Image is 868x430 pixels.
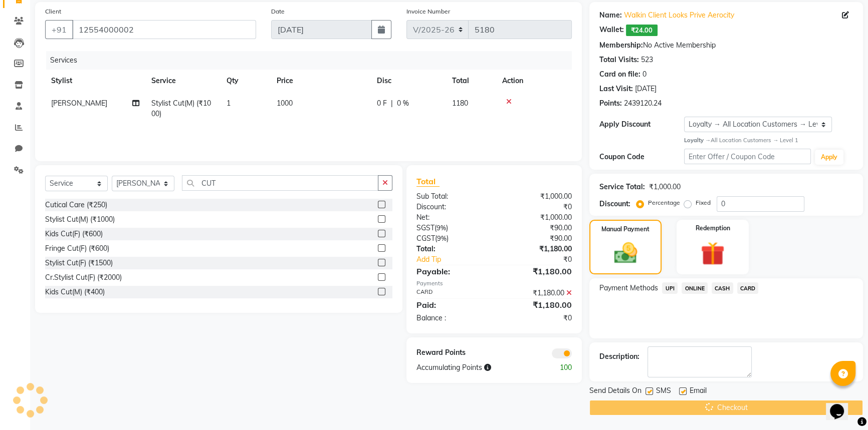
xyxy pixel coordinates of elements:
div: Services [46,51,579,70]
span: ₹24.00 [626,25,658,36]
div: Coupon Code [599,152,684,162]
div: Kids Cut(F) (₹600) [45,229,103,239]
div: Membership: [599,40,643,51]
div: Fringe Cut(F) (₹600) [45,243,109,254]
th: Stylist [45,70,145,92]
div: ₹0 [508,254,579,265]
span: 9% [437,234,447,242]
label: Manual Payment [601,225,649,234]
span: SGST [416,223,435,232]
span: Stylist Cut(M) (₹1000) [151,99,211,118]
div: Accumulating Points [409,362,537,373]
label: Redemption [696,224,730,233]
div: CARD [409,288,494,298]
span: Total [416,176,440,187]
span: 9% [437,224,446,232]
span: CARD [737,282,759,294]
div: ₹90.00 [494,233,579,244]
span: | [391,98,393,109]
label: Percentage [648,198,680,207]
input: Search by Name/Mobile/Email/Code [72,20,256,39]
div: ₹1,180.00 [494,265,579,277]
label: Invoice Number [406,7,450,16]
th: Qty [221,70,271,92]
th: Service [145,70,221,92]
iframe: chat widget [826,390,858,420]
div: Apply Discount [599,119,684,130]
div: Reward Points [409,347,494,358]
span: 1 [227,99,231,108]
input: Enter Offer / Coupon Code [684,149,811,164]
div: Payable: [409,265,494,277]
div: Service Total: [599,182,645,192]
button: +91 [45,20,73,39]
div: All Location Customers → Level 1 [684,136,853,145]
div: ( ) [409,223,494,233]
strong: Loyalty → [684,137,711,144]
th: Price [271,70,371,92]
img: _cash.svg [607,240,644,266]
div: 523 [641,55,653,65]
span: ONLINE [682,282,708,294]
div: ₹1,000.00 [649,182,681,192]
span: 1000 [277,99,293,108]
div: ₹1,000.00 [494,212,579,223]
div: Total: [409,244,494,254]
div: No Active Membership [599,40,853,51]
div: Discount: [409,202,494,212]
span: SMS [656,385,671,398]
div: Balance : [409,313,494,323]
th: Action [496,70,572,92]
img: _gift.svg [693,239,732,269]
div: Wallet: [599,25,624,36]
div: 0 [642,69,646,80]
div: Stylist Cut(F) (₹1500) [45,258,113,268]
label: Fixed [696,198,711,207]
div: Cr.Stylist Cut(F) (₹2000) [45,272,122,283]
div: Description: [599,351,639,362]
div: Card on file: [599,69,640,80]
span: Send Details On [589,385,641,398]
div: Sub Total: [409,191,494,202]
div: ₹0 [494,313,579,323]
div: ₹90.00 [494,223,579,233]
div: Kids Cut(M) (₹400) [45,287,105,297]
div: Net: [409,212,494,223]
th: Total [446,70,496,92]
div: Name: [599,10,622,21]
div: Paid: [409,299,494,311]
div: ₹1,180.00 [494,244,579,254]
div: ₹1,180.00 [494,288,579,298]
span: Email [690,385,707,398]
div: [DATE] [635,84,657,94]
span: 0 % [397,98,409,109]
div: ₹1,000.00 [494,191,579,202]
div: 100 [537,362,579,373]
span: 0 F [377,98,387,109]
span: 1180 [452,99,468,108]
label: Client [45,7,61,16]
div: Points: [599,98,622,109]
div: ( ) [409,233,494,244]
div: Last Visit: [599,84,633,94]
div: ₹1,180.00 [494,299,579,311]
span: UPI [662,282,678,294]
div: 2439120.24 [624,98,662,109]
span: CASH [712,282,733,294]
span: [PERSON_NAME] [51,99,107,108]
a: Add Tip [409,254,509,265]
span: Payment Methods [599,283,658,293]
span: CGST [416,234,435,243]
div: Payments [416,279,572,288]
a: Walkin Client Looks Prive Aerocity [624,10,734,21]
div: Total Visits: [599,55,639,65]
button: Apply [815,150,843,165]
div: ₹0 [494,202,579,212]
div: Cutical Care (₹250) [45,200,107,210]
div: Stylist Cut(M) (₹1000) [45,214,115,225]
div: Discount: [599,199,630,209]
label: Date [271,7,285,16]
th: Disc [371,70,446,92]
input: Search or Scan [182,175,378,191]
